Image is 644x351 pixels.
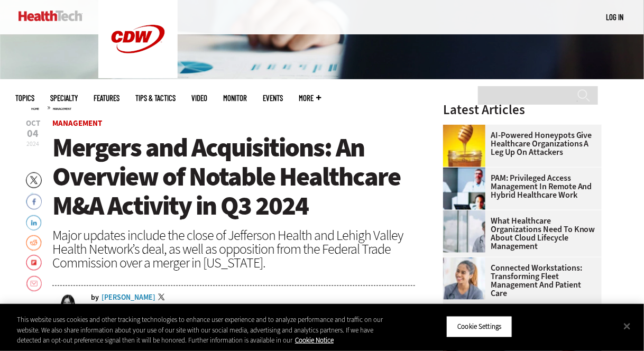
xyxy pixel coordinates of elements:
a: [PERSON_NAME] [102,294,155,301]
img: jar of honey with a honey dipper [443,125,485,167]
span: More [299,94,321,102]
a: Features [94,94,119,102]
img: remote call with care team [443,168,485,210]
span: Topics [15,94,34,102]
div: This website uses cookies and other tracking technologies to enhance user experience and to analy... [17,315,387,346]
button: Close [615,315,639,338]
a: More information about your privacy [295,336,334,345]
a: Connected Workstations: Transforming Fleet Management and Patient Care [443,264,595,298]
button: Cookie Settings [446,316,512,338]
span: 04 [26,128,40,139]
a: CDW [98,70,178,81]
a: Twitter [158,294,168,302]
img: Jordan Scott [52,294,83,325]
a: jar of honey with a honey dipper [443,125,491,133]
span: by [91,294,99,301]
a: doctor in front of clouds and reflective building [443,210,491,219]
a: Log in [606,12,623,22]
h3: Latest Articles [443,103,602,116]
img: doctor in front of clouds and reflective building [443,210,485,253]
a: remote call with care team [443,168,491,176]
div: User menu [606,12,623,23]
a: MonITor [223,94,247,102]
a: PAM: Privileged Access Management in Remote and Hybrid Healthcare Work [443,174,595,199]
a: Tips & Tactics [135,94,176,102]
a: AI-Powered Honeypots Give Healthcare Organizations a Leg Up on Attackers [443,131,595,156]
img: Home [19,11,82,21]
a: Events [263,94,283,102]
a: What Healthcare Organizations Need To Know About Cloud Lifecycle Management [443,217,595,251]
a: nurse smiling at patient [443,257,491,266]
span: Mergers and Acquisitions: An Overview of Notable Healthcare M&A Activity in Q3 2024 [52,130,400,223]
span: 2024 [27,140,40,148]
div: Major updates include the close of Jefferson Health and Lehigh Valley Health Network’s deal, as w... [52,228,415,270]
img: nurse smiling at patient [443,257,485,300]
span: Oct [26,119,40,127]
a: Management [52,118,102,128]
a: Video [191,94,207,102]
span: Specialty [50,94,78,102]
